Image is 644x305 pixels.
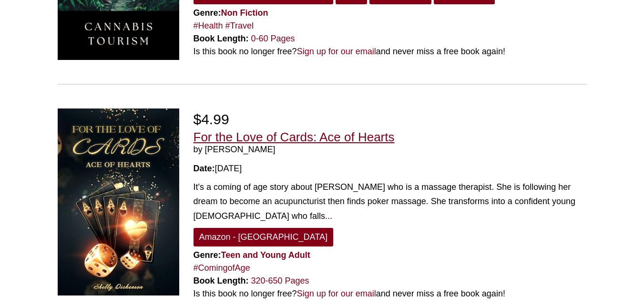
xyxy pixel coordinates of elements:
[194,263,250,273] a: #ComingofAge
[221,250,310,260] a: Teen and Young Adult
[225,21,254,30] a: #Travel
[194,8,268,18] strong: Genre:
[251,276,309,285] a: 320-650 Pages
[194,162,587,175] div: [DATE]
[194,45,587,58] div: Is this book no longer free? and never miss a free book again!
[194,34,249,43] strong: Book Length:
[297,47,376,56] a: Sign up for our email
[194,21,223,30] a: #Health
[194,145,587,155] span: by [PERSON_NAME]
[194,130,395,144] a: For the Love of Cards: Ace of Hearts
[194,287,587,300] div: Is this book no longer free? and never miss a free book again!
[194,111,229,127] span: $4.99
[221,8,268,18] a: Non Fiction
[251,34,295,43] a: 0-60 Pages
[194,250,310,260] strong: Genre:
[58,108,179,296] img: For the Love of Cards: Ace of Hearts
[194,228,333,246] a: Amazon - [GEOGRAPHIC_DATA]
[194,276,249,285] strong: Book Length:
[194,180,587,224] div: It's a coming of age story about [PERSON_NAME] who is a massage therapist. She is following her d...
[297,289,376,298] a: Sign up for our email
[194,164,215,173] strong: Date:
